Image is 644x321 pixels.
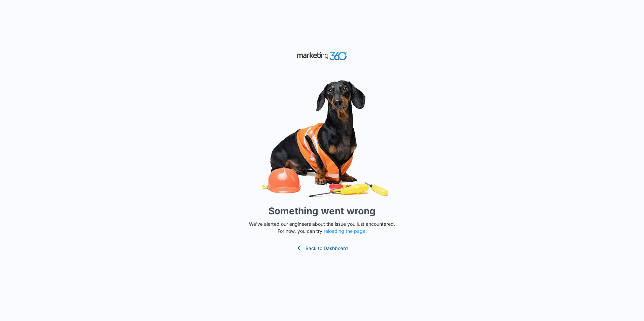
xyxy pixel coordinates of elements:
[246,220,398,235] p: We've alerted our engineers about the issue you just encountered. For now, you can try .
[296,244,348,252] a: Back to Dashboard
[324,228,365,234] button: reloading the page
[221,76,423,202] img: Sad Dog
[297,50,347,62] img: Marketing 360 Logo
[268,204,376,218] h1: Something went wrong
